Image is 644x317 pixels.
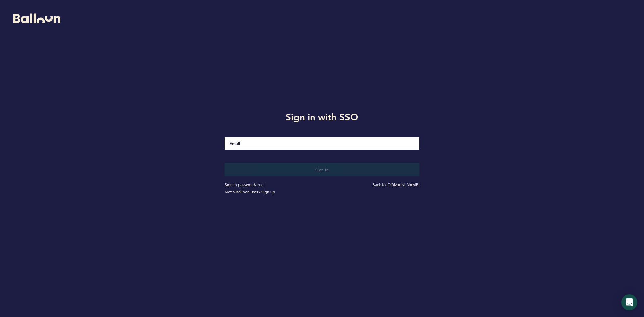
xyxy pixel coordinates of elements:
h1: Sign in with SSO [220,110,424,124]
input: Email [225,137,419,150]
a: Sign in password-free [225,182,264,187]
a: Back to [DOMAIN_NAME] [372,182,419,187]
button: Sign in [225,163,419,176]
span: Sign in [315,167,329,172]
a: Not a Balloon user? Sign up [225,189,275,194]
div: Open Intercom Messenger [621,294,637,310]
